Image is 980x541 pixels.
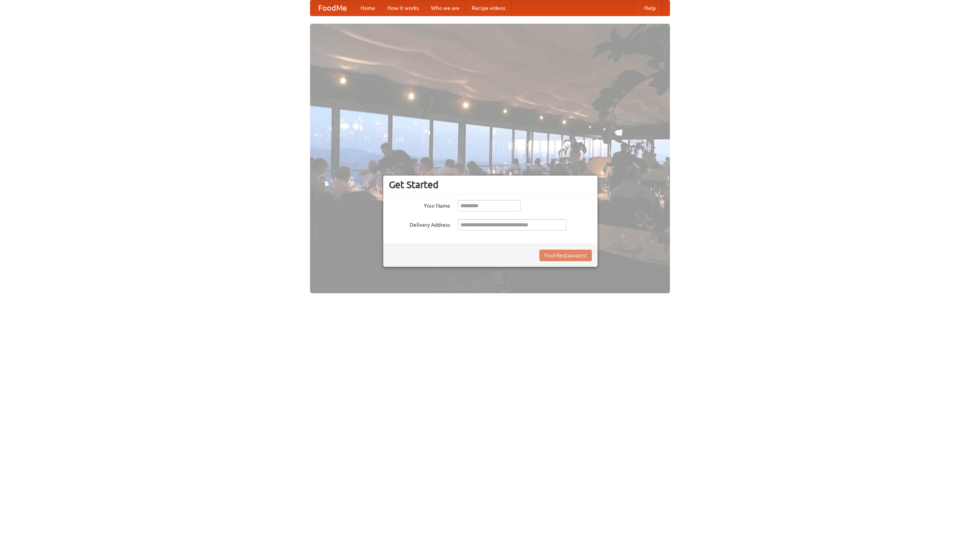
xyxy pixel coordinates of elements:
h3: Get Started [389,179,592,190]
a: FoodMe [310,0,354,16]
label: Delivery Address [389,219,450,229]
a: How it works [381,0,425,16]
label: Your Name [389,200,450,210]
a: Home [354,0,381,16]
button: Find Restaurants! [539,250,592,261]
a: Who we are [425,0,465,16]
a: Help [638,0,662,16]
a: Recipe videos [465,0,511,16]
